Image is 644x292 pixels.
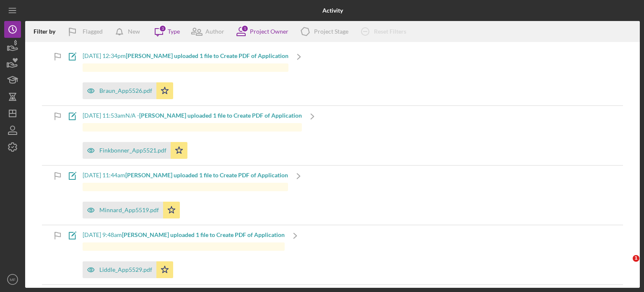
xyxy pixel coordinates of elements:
div: Liddle_App5529.pdf [99,266,152,273]
div: Type [168,28,180,35]
div: Finkbonner_App5521.pdf [99,147,166,154]
button: Liddle_App5529.pdf [83,261,173,278]
a: [DATE] 9:48am[PERSON_NAME] uploaded 1 file to Create PDF of ApplicationLiddle_App5529.pdf [62,225,306,284]
div: New [128,23,140,40]
a: [DATE] 12:34pm[PERSON_NAME] uploaded 1 file to Create PDF of ApplicationBraun_App5526.pdf [62,46,309,105]
div: Project Stage [314,28,348,35]
div: [DATE] 11:53am N/A - [83,112,302,119]
button: MF [4,271,21,288]
div: Flagged [83,23,103,40]
div: 3 [159,25,166,32]
div: [DATE] 11:44am [83,172,288,179]
button: Braun_App5526.pdf [83,82,173,99]
b: [PERSON_NAME] uploaded 1 file to Create PDF of Application [122,231,285,238]
div: Filter by [34,28,62,35]
b: [PERSON_NAME] uploaded 1 file to Create PDF of Application [126,52,288,59]
a: [DATE] 11:53amN/A -[PERSON_NAME] uploaded 1 file to Create PDF of ApplicationFinkbonner_App5521.pdf [62,106,323,165]
b: [PERSON_NAME] uploaded 1 file to Create PDF of Application [139,112,302,119]
b: [PERSON_NAME] uploaded 1 file to Create PDF of Application [125,171,288,179]
div: Braun_App5526.pdf [99,87,152,94]
button: Minnard_App5519.pdf [83,202,180,218]
button: New [111,23,148,40]
div: Author [205,28,224,35]
div: Reset Filters [374,23,406,40]
button: Finkbonner_App5521.pdf [83,142,187,159]
div: [DATE] 12:34pm [83,53,288,59]
a: [DATE] 11:44am[PERSON_NAME] uploaded 1 file to Create PDF of ApplicationMinnard_App5519.pdf [62,166,309,225]
iframe: Intercom live chat [615,255,636,275]
div: Project Owner [250,28,288,35]
div: [DATE] 9:48am [83,231,285,238]
button: Flagged [62,23,111,40]
text: MF [10,277,16,282]
b: Activity [322,7,343,14]
button: Reset Filters [355,23,415,40]
div: 1 [241,25,249,32]
span: 1 [633,255,639,262]
div: Minnard_App5519.pdf [99,207,159,213]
